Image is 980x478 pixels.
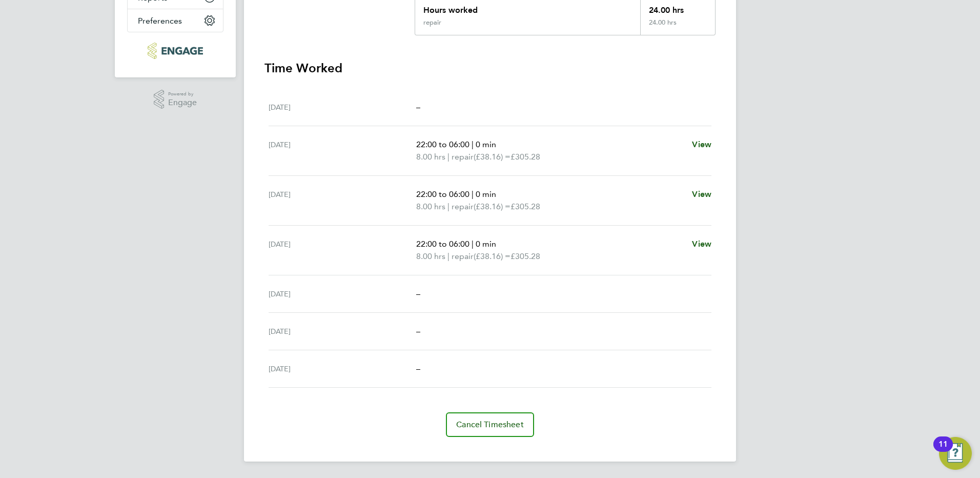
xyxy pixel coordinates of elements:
[476,140,496,149] span: 0 min
[416,326,420,336] span: –
[456,420,524,430] span: Cancel Timesheet
[692,188,711,201] a: View
[452,201,474,213] span: repair
[416,364,420,373] span: –
[264,60,716,76] h3: Time Worked
[474,202,511,211] span: (£38.16) =
[476,189,496,199] span: 0 min
[416,289,420,298] span: –
[416,189,469,199] span: 22:00 to 06:00
[692,239,711,249] span: View
[511,152,540,162] span: £305.28
[269,363,416,375] div: [DATE]
[168,98,197,107] span: Engage
[452,250,474,263] span: repair
[269,138,416,163] div: [DATE]
[148,43,202,59] img: txmrecruit-logo-retina.png
[447,152,450,162] span: |
[128,9,223,32] button: Preferences
[154,90,197,109] a: Powered byEngage
[692,189,711,199] span: View
[939,437,972,470] button: Open Resource Center, 11 new notifications
[138,16,182,26] span: Preferences
[474,152,511,162] span: (£38.16) =
[127,43,223,59] a: Go to home page
[476,239,496,249] span: 0 min
[446,412,534,437] button: Cancel Timesheet
[416,251,445,261] span: 8.00 hrs
[692,138,711,151] a: View
[692,238,711,250] a: View
[269,101,416,113] div: [DATE]
[269,238,416,263] div: [DATE]
[511,251,540,261] span: £305.28
[511,202,540,211] span: £305.28
[168,90,197,98] span: Powered by
[269,325,416,337] div: [DATE]
[416,202,445,211] span: 8.00 hrs
[640,18,715,35] div: 24.00 hrs
[416,152,445,162] span: 8.00 hrs
[452,151,474,163] span: repair
[447,251,450,261] span: |
[269,288,416,300] div: [DATE]
[269,188,416,213] div: [DATE]
[416,239,469,249] span: 22:00 to 06:00
[416,140,469,149] span: 22:00 to 06:00
[472,239,474,249] span: |
[472,140,474,149] span: |
[447,202,450,211] span: |
[472,189,474,199] span: |
[692,140,711,149] span: View
[474,251,511,261] span: (£38.16) =
[423,18,441,27] div: repair
[938,444,948,457] div: 11
[416,102,420,112] span: –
